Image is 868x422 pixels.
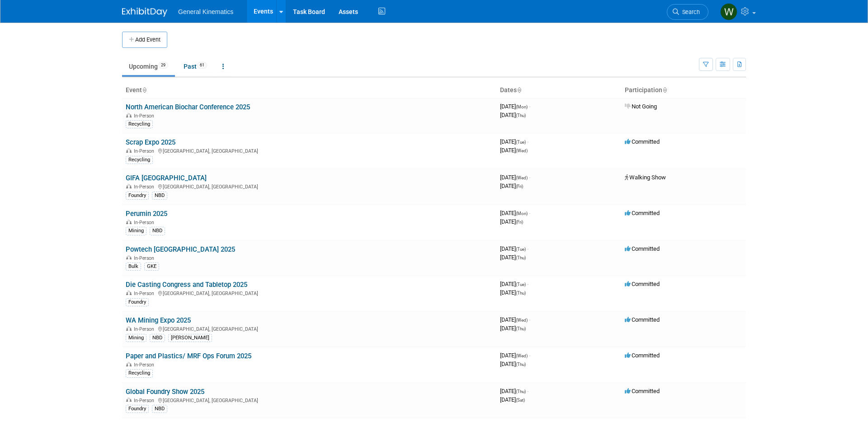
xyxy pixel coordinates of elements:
[197,62,207,69] span: 61
[625,316,660,323] span: Committed
[134,398,157,403] span: In-Person
[126,184,132,188] img: In-Person Event
[500,138,528,145] span: [DATE]
[150,227,165,235] div: NBD
[126,388,204,396] a: Global Foundry Show 2025
[500,388,528,394] span: [DATE]
[126,289,493,296] div: [GEOGRAPHIC_DATA], [GEOGRAPHIC_DATA]
[158,62,168,69] span: 29
[126,405,149,413] div: Foundry
[500,103,530,110] span: [DATE]
[496,83,621,98] th: Dates
[500,325,526,332] span: [DATE]
[516,326,526,331] span: (Thu)
[126,147,493,154] div: [GEOGRAPHIC_DATA], [GEOGRAPHIC_DATA]
[142,86,146,94] a: Sort by Event Name
[516,140,526,145] span: (Tue)
[527,281,528,287] span: -
[516,291,526,295] span: (Thu)
[126,326,132,331] img: In-Person Event
[516,247,526,252] span: (Tue)
[529,316,530,323] span: -
[516,211,528,216] span: (Mon)
[500,112,526,118] span: [DATE]
[126,120,153,128] div: Recycling
[122,32,167,48] button: Add Event
[500,218,523,225] span: [DATE]
[500,352,530,359] span: [DATE]
[126,263,141,271] div: Bulk
[625,352,660,359] span: Committed
[152,405,167,413] div: NBD
[134,291,157,296] span: In-Person
[178,8,233,15] span: General Kinematics
[516,362,526,367] span: (Thu)
[126,325,493,332] div: [GEOGRAPHIC_DATA], [GEOGRAPHIC_DATA]
[122,58,175,75] a: Upcoming29
[500,254,526,261] span: [DATE]
[662,86,667,94] a: Sort by Participation Type
[516,175,528,180] span: (Wed)
[126,103,250,111] a: North American Biochar Conference 2025
[168,334,212,342] div: [PERSON_NAME]
[500,174,530,181] span: [DATE]
[516,398,525,403] span: (Sat)
[126,255,132,260] img: In-Person Event
[177,58,214,75] a: Past61
[516,318,528,323] span: (Wed)
[122,8,167,17] img: ExhibitDay
[144,263,159,271] div: GKE
[500,147,528,154] span: [DATE]
[126,291,132,295] img: In-Person Event
[134,326,157,332] span: In-Person
[126,281,247,289] a: Die Casting Congress and Tabletop 2025
[517,86,521,94] a: Sort by Start Date
[500,361,526,367] span: [DATE]
[134,148,157,154] span: In-Person
[126,220,132,224] img: In-Person Event
[621,83,746,98] th: Participation
[126,156,153,164] div: Recycling
[625,245,660,252] span: Committed
[122,83,496,98] th: Event
[529,352,530,359] span: -
[500,396,525,403] span: [DATE]
[625,388,660,394] span: Committed
[529,103,530,110] span: -
[625,210,660,216] span: Committed
[679,9,700,15] span: Search
[126,138,175,146] a: Scrap Expo 2025
[126,183,493,190] div: [GEOGRAPHIC_DATA], [GEOGRAPHIC_DATA]
[152,192,167,200] div: NBD
[126,174,207,182] a: GIFA [GEOGRAPHIC_DATA]
[500,210,530,216] span: [DATE]
[516,113,526,118] span: (Thu)
[134,220,157,225] span: In-Person
[527,388,528,394] span: -
[500,183,523,189] span: [DATE]
[527,138,528,145] span: -
[516,282,526,287] span: (Tue)
[126,148,132,153] img: In-Person Event
[516,255,526,260] span: (Thu)
[625,281,660,287] span: Committed
[134,184,157,190] span: In-Person
[516,353,528,358] span: (Wed)
[667,4,708,20] a: Search
[126,192,149,200] div: Foundry
[625,138,660,145] span: Committed
[150,334,165,342] div: NBD
[625,174,666,181] span: Walking Show
[500,245,528,252] span: [DATE]
[500,289,526,296] span: [DATE]
[516,184,523,189] span: (Fri)
[527,245,528,252] span: -
[126,396,493,403] div: [GEOGRAPHIC_DATA], [GEOGRAPHIC_DATA]
[134,113,157,119] span: In-Person
[516,220,523,225] span: (Fri)
[134,255,157,261] span: In-Person
[134,362,157,368] span: In-Person
[126,316,191,324] a: WA Mining Expo 2025
[625,103,657,110] span: Not Going
[720,3,737,20] img: Whitney Swanson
